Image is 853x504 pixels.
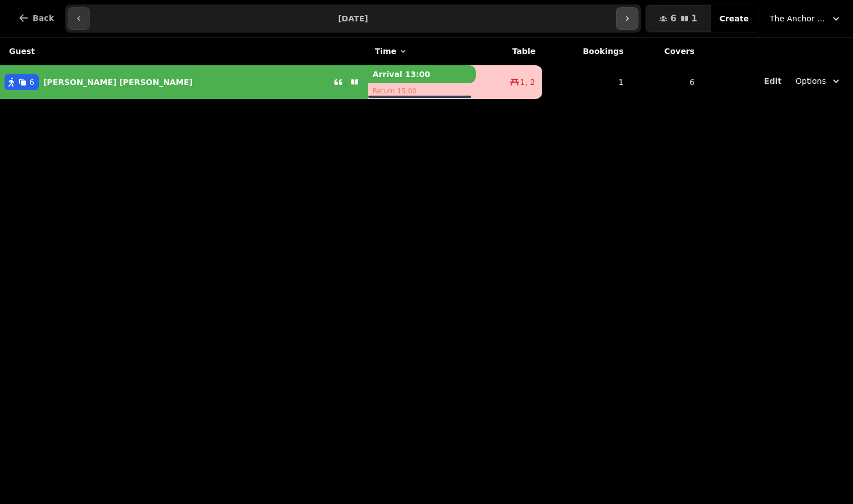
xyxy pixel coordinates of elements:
td: 1 [542,65,630,100]
button: Edit [764,75,781,87]
p: [PERSON_NAME] [PERSON_NAME] [43,76,193,88]
button: Options [789,71,848,91]
p: Arrival 13:00 [368,65,476,83]
span: 1 [691,14,698,23]
span: 1, 2 [520,76,535,88]
p: Return 15:00 [368,83,476,99]
span: Options [796,75,826,87]
span: Time [375,46,396,57]
td: 6 [631,65,702,100]
th: Covers [631,38,702,65]
button: Create [711,5,758,32]
th: Table [476,38,542,65]
span: Create [720,15,749,22]
span: 6 [29,76,34,88]
button: 61 [646,5,711,32]
span: Edit [764,77,781,85]
span: The Anchor Inn [770,13,826,24]
button: Back [9,4,63,31]
button: The Anchor Inn [763,8,848,29]
span: Back [33,14,54,22]
button: Time [375,46,408,57]
span: 6 [670,14,676,23]
th: Bookings [542,38,630,65]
